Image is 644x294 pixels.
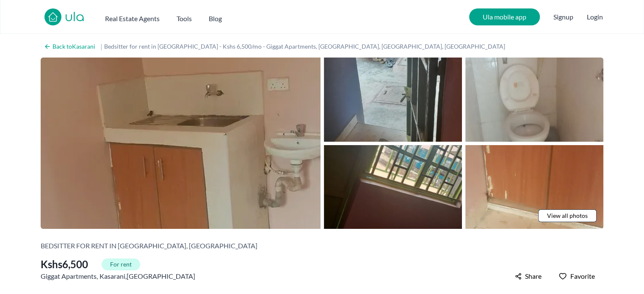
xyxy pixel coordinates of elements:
span: View all photos [547,212,588,220]
span: Giggat Apartments , , [GEOGRAPHIC_DATA] [41,271,195,281]
a: Blog [209,10,222,24]
a: Back toKasarani [41,41,99,52]
img: Bedsitter for rent in Kasarani - Kshs 6,500/mo - Giggat Apartments, Unnamed Road, Nairobi, Kenya,... [324,58,462,142]
h1: Bedsitter for rent in [GEOGRAPHIC_DATA] - Kshs 6,500/mo - Giggat Apartments, [GEOGRAPHIC_DATA], [... [104,42,514,51]
img: Bedsitter for rent in Kasarani - Kshs 6,500/mo - Giggat Apartments, Unnamed Road, Nairobi, Kenya,... [465,58,603,142]
img: Bedsitter for rent in Kasarani - Kshs 6,500/mo - Giggat Apartments, Unnamed Road, Nairobi, Kenya,... [324,145,462,229]
nav: Main [105,10,239,24]
a: ula [65,10,85,25]
span: Kshs 6,500 [41,258,88,271]
a: View all photos [538,209,597,222]
button: Tools [177,10,192,24]
span: Favorite [570,271,595,281]
h2: Back to Kasarani [53,42,95,51]
span: | [100,41,102,52]
a: Kasarani [100,271,125,281]
span: Signup [553,8,573,25]
a: Ula mobile app [469,8,540,25]
h2: Tools [177,14,192,24]
img: Bedsitter for rent in Kasarani - Kshs 6,500/mo - Giggat Apartments, Unnamed Road, Nairobi, Kenya,... [465,145,603,229]
img: Bedsitter for rent in Kasarani - Kshs 6,500/mo - Giggat Apartments, Unnamed Road, Nairobi, Kenya,... [41,58,321,229]
h2: Real Estate Agents [105,14,160,24]
button: Login [587,12,603,22]
h2: Blog [209,14,222,24]
h2: Bedsitter for rent in [GEOGRAPHIC_DATA], [GEOGRAPHIC_DATA] [41,241,257,251]
button: Real Estate Agents [105,10,160,24]
span: For rent [102,258,140,270]
span: Share [525,271,542,281]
